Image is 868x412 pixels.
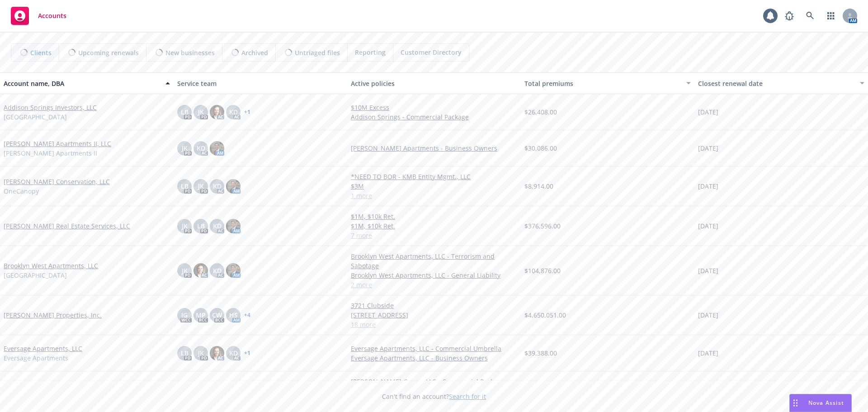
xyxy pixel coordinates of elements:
[524,143,557,153] span: $30,086.00
[4,344,82,353] a: Eversage Apartments, LLC
[698,143,718,153] span: [DATE]
[4,112,67,122] span: [GEOGRAPHIC_DATA]
[698,348,718,358] span: [DATE]
[229,348,238,358] span: KD
[698,266,718,275] span: [DATE]
[351,112,517,122] a: Addison Springs - Commercial Package
[226,263,241,278] img: photo
[351,310,517,320] a: [STREET_ADDRESS]
[226,219,241,233] img: photo
[181,181,189,191] span: LB
[197,143,205,153] span: KD
[382,392,486,401] span: Can't find an account?
[351,191,517,200] a: 1 more
[196,310,206,320] span: MP
[698,310,718,320] span: [DATE]
[698,107,718,117] span: [DATE]
[4,79,160,88] div: Account name, DBA
[521,72,694,94] button: Total premiums
[4,139,111,148] a: [PERSON_NAME] Apartments II, LLC
[210,346,224,360] img: photo
[780,7,798,25] a: Report a Bug
[351,172,517,181] a: *NEED TO BOR - KMB Entity Mgmt., LLC
[694,72,868,94] button: Closest renewal date
[181,348,189,358] span: LB
[524,79,681,88] div: Total premiums
[351,344,517,353] a: Eversage Apartments, LLC - Commercial Umbrella
[198,107,204,117] span: JK
[351,320,517,329] a: 18 more
[4,353,68,363] span: Eversage Apartments
[226,179,241,194] img: photo
[229,310,238,320] span: HS
[790,394,801,412] div: Drag to move
[244,313,250,318] a: + 4
[351,221,517,231] a: $1M, $10k Ret.
[181,310,188,320] span: JG
[4,270,67,280] span: [GEOGRAPHIC_DATA]
[212,310,222,320] span: CW
[210,105,224,119] img: photo
[355,47,386,57] span: Reporting
[351,270,517,280] a: Brooklyn West Apartments, LLC - General Liability
[698,181,718,191] span: [DATE]
[30,48,52,57] span: Clients
[347,72,521,94] button: Active policies
[213,221,222,231] span: KD
[4,310,102,320] a: [PERSON_NAME] Properties, Inc.
[351,301,517,310] a: 3721 Clubside
[351,103,517,112] a: $10M Excess
[4,177,110,186] a: [PERSON_NAME] Conservation, LLC
[351,143,517,153] a: [PERSON_NAME] Apartments - Business Owners
[449,392,486,401] a: Search for it
[698,79,854,88] div: Closest renewal date
[244,109,250,115] a: + 1
[351,79,517,88] div: Active policies
[351,280,517,289] a: 2 more
[193,263,208,278] img: photo
[198,348,204,358] span: JK
[78,48,139,57] span: Upcoming renewals
[177,79,344,88] div: Service team
[197,221,205,231] span: LB
[181,107,189,117] span: LB
[789,394,852,412] button: Nova Assist
[182,143,188,153] span: JK
[182,221,188,231] span: JK
[4,148,97,158] span: [PERSON_NAME] Apartments II
[174,72,347,94] button: Service team
[524,221,561,231] span: $376,596.00
[229,107,238,117] span: KD
[524,181,553,191] span: $8,914.00
[822,7,840,25] a: Switch app
[4,261,98,270] a: Brooklyn West Apartments, LLC
[351,353,517,363] a: Eversage Apartments, LLC - Business Owners
[401,47,462,57] span: Customer Directory
[165,48,215,57] span: New businesses
[210,141,224,156] img: photo
[801,7,819,25] a: Search
[7,3,70,28] a: Accounts
[351,251,517,270] a: Brooklyn West Apartments, LLC - Terrorism and Sabotage
[213,266,222,275] span: KD
[4,186,39,196] span: OneCanopy
[295,48,340,57] span: Untriaged files
[4,221,130,231] a: [PERSON_NAME] Real Estate Services, LLC
[698,221,718,231] span: [DATE]
[351,181,517,191] a: $3M
[524,310,566,320] span: $4,650,051.00
[351,231,517,240] a: 7 more
[244,350,250,356] a: + 1
[213,181,222,191] span: KD
[4,103,97,112] a: Addison Springs Investors, LLC
[808,399,844,407] span: Nova Assist
[351,377,517,386] a: [PERSON_NAME] Group, LLC - Commercial Package
[524,107,557,117] span: $26,408.00
[351,212,517,221] a: $1M, $10k Ret.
